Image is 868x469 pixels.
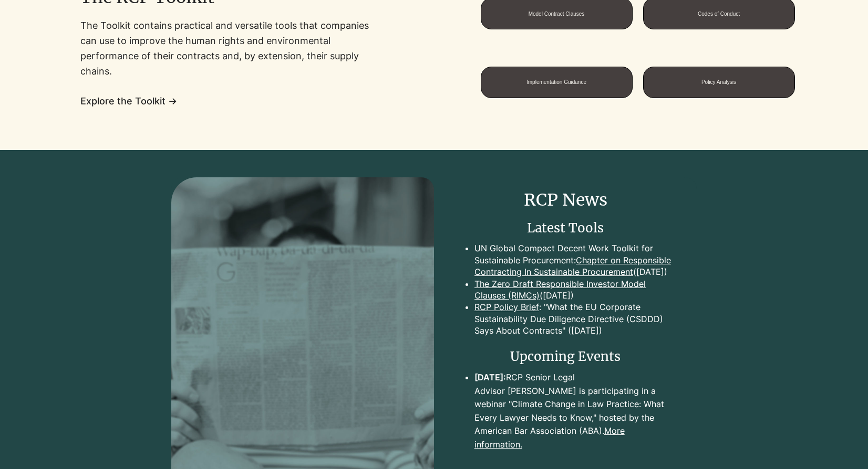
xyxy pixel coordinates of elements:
a: : "What the EU Corporate Sustainability Due Diligence Directive (CSDDD) Says About Contracts" ([D... [474,302,663,336]
a: Implementation Guidance [481,67,633,98]
p: ( [474,278,671,302]
h3: Latest Tools [459,219,671,237]
a: Explore the Toolkit → [80,95,177,106]
span: Codes of Conduct [698,11,740,17]
a: [DATE]:RCP Senior Legal Advisor [PERSON_NAME] is participating in a webinar "Climate Change in La... [474,372,664,436]
p: The Toolkit contains practical and versatile tools that companies can use to improve the human ri... [80,18,381,79]
span: Implementation Guidance [526,79,586,85]
h2: Upcoming Events [459,348,671,366]
span: Policy Analysis [701,79,736,85]
span: Model Contract Clauses [529,11,585,17]
a: RCP Policy Brief [474,302,539,312]
p: UN Global Compact Decent Work Toolkit for Sustainable Procurement: ([DATE]) [474,242,671,278]
h2: RCP News [460,188,671,212]
span: [DATE]: [474,372,506,382]
a: Policy Analysis [643,67,795,98]
a: The Zero Draft Responsible Investor Model Clauses (RIMCs) [474,279,646,301]
a: [DATE] [543,290,571,301]
a: ) [571,290,574,301]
